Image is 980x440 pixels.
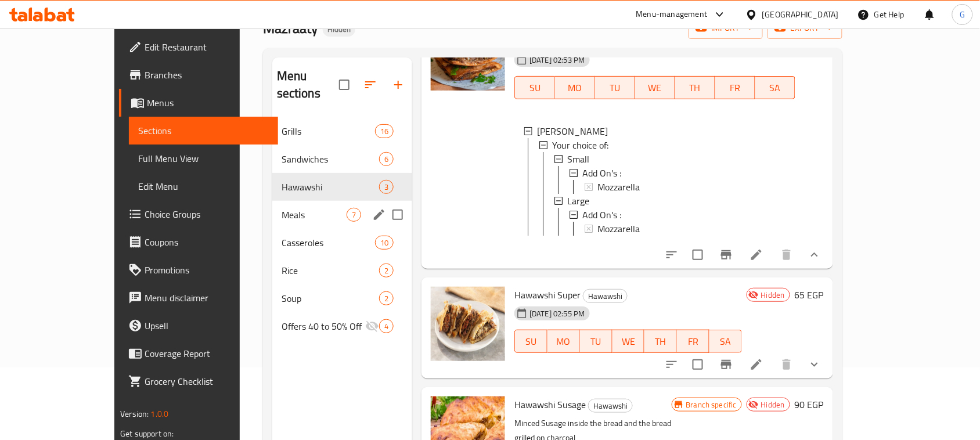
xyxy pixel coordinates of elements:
button: delete [773,241,801,269]
a: Edit Menu [129,172,278,200]
span: Promotions [145,263,269,277]
nav: Menu sections [272,113,412,345]
span: Edit Menu [138,179,269,193]
a: Menus [119,89,278,117]
span: TU [585,333,608,350]
span: [DATE] 02:55 PM [525,308,589,319]
span: 10 [376,237,393,248]
span: Small [567,152,589,166]
div: items [379,180,394,194]
span: Menus [147,96,269,110]
span: 6 [380,154,393,165]
div: Soup2 [272,284,412,312]
div: items [379,264,394,277]
span: Large [567,194,589,208]
button: FR [677,330,709,353]
span: Version: [120,406,149,421]
div: Casseroles10 [272,229,412,257]
div: Hawawshi [588,399,633,413]
button: TH [675,76,715,99]
img: Hawawshi Super [431,287,505,361]
a: Grocery Checklist [119,367,278,395]
div: items [379,291,394,305]
span: Hidden [756,399,790,410]
a: Full Menu View [129,145,278,172]
a: Edit Restaurant [119,33,278,61]
span: Menu disclaimer [145,291,269,305]
span: Hawawshi [282,180,379,194]
button: MO [555,76,595,99]
span: Add On's : [582,208,621,222]
span: Your choice of: [552,138,608,152]
button: Branch-specific-item [712,351,740,378]
span: [PERSON_NAME] [537,124,608,138]
a: Choice Groups [119,200,278,228]
button: sort-choices [658,351,686,378]
span: Hidden [756,290,790,301]
div: Hawawshi3 [272,173,412,201]
svg: Show Choices [808,358,822,372]
div: items [375,236,394,250]
button: delete [773,351,801,378]
button: TH [644,330,677,353]
span: Hidden [323,24,355,34]
span: [DATE] 02:53 PM [525,55,589,66]
button: WE [613,330,645,353]
span: 1.0.0 [151,406,169,421]
button: FR [715,76,755,99]
h2: Menu sections [277,67,339,102]
button: SA [709,330,742,353]
button: show more [801,351,828,378]
span: Hawawshi Super [514,286,581,304]
button: Branch-specific-item [712,241,740,269]
span: Branch specific [682,399,741,410]
div: Grills16 [272,117,412,145]
span: FR [682,333,705,350]
span: G [960,8,965,21]
span: Hawawshi [583,290,627,303]
button: TU [595,76,635,99]
span: 2 [380,265,393,276]
a: Promotions [119,256,278,284]
span: SU [520,333,543,350]
div: Soup [282,291,379,305]
span: MO [552,333,575,350]
span: FR [720,80,751,96]
div: items [379,152,394,166]
h6: 65 EGP [795,287,824,303]
span: Offers 40 to 50% Off [282,319,365,333]
span: 16 [376,126,393,137]
span: Hawawshi [589,399,632,413]
div: Hawawshi [583,289,628,303]
span: Sandwiches [282,152,379,166]
button: SU [514,330,547,353]
button: TU [580,330,613,353]
span: TU [600,80,630,96]
span: SA [714,333,737,350]
span: Grocery Checklist [145,374,269,388]
div: Grills [282,124,375,138]
span: TH [649,333,672,350]
button: Add section [384,71,412,99]
svg: Inactive section [365,319,379,333]
a: Menu disclaimer [119,284,278,312]
span: Branches [145,68,269,82]
span: 7 [347,210,361,221]
span: Sort sections [356,71,384,99]
span: Casseroles [282,236,375,250]
span: Meals [282,208,347,222]
span: TH [680,80,711,96]
div: Meals7edit [272,201,412,229]
span: Rice [282,264,379,277]
span: Sections [138,124,269,138]
h6: 90 EGP [795,396,824,413]
button: WE [635,76,675,99]
span: 4 [380,321,393,332]
div: items [379,319,394,333]
span: Hawawshi Susage [514,396,586,413]
div: Sandwiches6 [272,145,412,173]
